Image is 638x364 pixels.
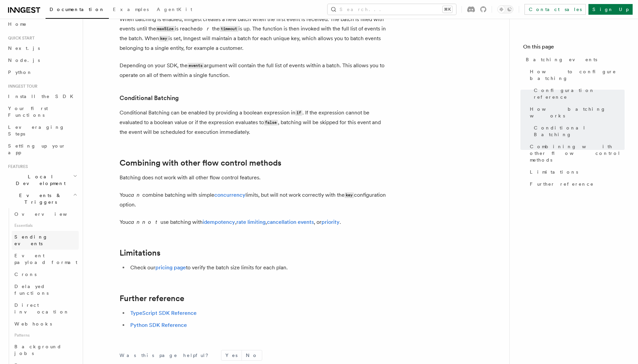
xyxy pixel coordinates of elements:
[14,344,62,356] span: Background jobs
[530,169,578,175] span: Limitations
[588,4,633,15] a: Sign Up
[295,110,302,116] code: if
[120,248,160,258] a: Limitations
[12,268,79,280] a: Crons
[157,7,192,12] span: AgentKit
[497,5,513,13] button: Toggle dark mode
[531,122,625,141] a: Conditional Batching
[46,2,109,19] a: Documentation
[527,178,625,190] a: Further reference
[14,234,48,246] span: Sending events
[523,54,625,66] a: Batching events
[236,219,266,225] a: rate limiting
[155,264,186,271] a: pricing page
[524,4,586,15] a: Contact sales
[120,108,387,137] p: Conditional Batching can be enabled by providing a boolean expression in . If the expression cann...
[5,35,34,41] span: Quick start
[322,219,340,225] a: priority
[12,250,79,268] a: Event payload format
[267,219,314,225] a: cancellation events
[14,321,52,327] span: Webhooks
[14,284,49,296] span: Delayed functions
[214,192,245,198] a: concurrency
[264,120,278,125] code: false
[523,43,625,54] h4: On this page
[50,7,105,12] span: Documentation
[12,341,79,359] a: Background jobs
[5,54,79,66] a: Node.js
[120,15,387,53] p: When batching is enabled, Inngest creates a new batch when the first event is received. The batch...
[120,294,184,303] a: Further reference
[128,192,142,198] em: can
[8,106,48,118] span: Your first Functions
[120,158,281,168] a: Combining with other flow control methods
[527,103,625,122] a: How batching works
[526,56,597,63] span: Batching events
[8,124,65,136] span: Leveraging Steps
[8,70,32,75] span: Python
[5,192,73,205] span: Events & Triggers
[120,217,387,227] p: You use batching with , , , or .
[530,106,625,119] span: How batching works
[12,220,79,231] span: Essentials
[527,141,625,166] a: Combining with other flow control methods
[12,231,79,250] a: Sending events
[109,2,153,18] a: Examples
[5,66,79,78] a: Python
[8,94,77,99] span: Install the SDK
[5,18,79,30] a: Home
[159,36,168,41] code: key
[443,6,452,13] kbd: ⌘K
[530,143,625,163] span: Combining with other flow control methods
[534,124,625,138] span: Conditional Batching
[128,219,160,225] em: cannot
[220,26,238,32] code: timeout
[345,192,354,198] code: key
[120,190,387,209] p: You combine batching with simple limits, but will not work correctly with the configuration option.
[12,208,79,220] a: Overview
[200,25,212,32] em: or
[156,26,175,32] code: maxSize
[5,189,79,208] button: Events & Triggers
[120,93,179,103] a: Conditional Batching
[12,299,79,318] a: Direct invocation
[5,140,79,159] a: Setting up your app
[5,90,79,102] a: Install the SDK
[8,21,27,27] span: Home
[130,310,197,316] a: TypeScript SDK Reference
[5,164,28,169] span: Features
[5,121,79,140] a: Leveraging Steps
[5,42,79,54] a: Next.js
[328,4,456,15] button: Search...⌘K
[203,219,235,225] a: idempotency
[12,280,79,299] a: Delayed functions
[8,45,40,51] span: Next.js
[14,272,37,277] span: Crons
[242,350,262,360] button: No
[530,68,625,82] span: How to configure batching
[188,63,204,69] code: events
[130,322,187,328] a: Python SDK Reference
[120,61,387,80] p: Depending on your SDK, the argument will contain the full list of events within a batch. This all...
[5,102,79,121] a: Your first Functions
[8,143,66,155] span: Setting up your app
[5,173,73,187] span: Local Development
[14,302,69,314] span: Direct invocation
[12,318,79,330] a: Webhooks
[14,253,77,265] span: Event payload format
[8,58,40,63] span: Node.js
[5,84,38,89] span: Inngest tour
[153,2,196,18] a: AgentKit
[531,84,625,103] a: Configuration reference
[12,330,79,341] span: Patterns
[5,171,79,189] button: Local Development
[530,181,594,187] span: Further reference
[120,173,387,182] p: Batching does not work with all other flow control features.
[527,66,625,84] a: How to configure batching
[113,7,149,12] span: Examples
[128,263,387,272] li: Check our to verify the batch size limits for each plan.
[14,211,83,217] span: Overview
[120,352,213,359] p: Was this page helpful?
[534,87,625,100] span: Configuration reference
[221,350,241,360] button: Yes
